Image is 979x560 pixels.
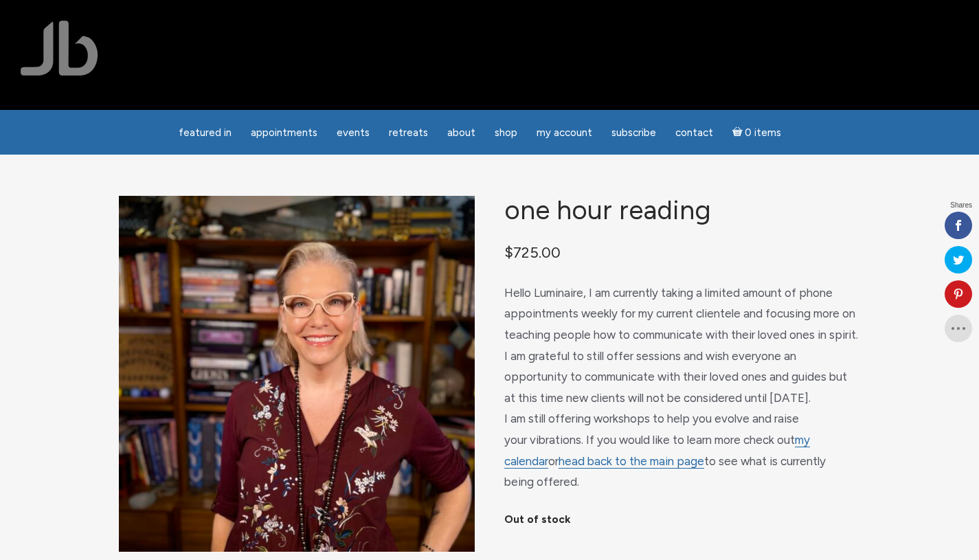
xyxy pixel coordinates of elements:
[179,126,232,139] span: featured in
[537,126,592,139] span: My Account
[675,126,713,139] span: Contact
[559,454,704,469] a: head back to the main page
[504,196,860,225] h1: One Hour Reading
[495,126,517,139] span: Shop
[381,120,436,146] a: Retreats
[504,433,810,469] a: my calendar
[21,21,98,76] img: Jamie Butler. The Everyday Medium
[504,509,860,530] p: Out of stock
[745,128,781,138] span: 0 items
[504,286,858,489] span: Hello Luminaire, I am currently taking a limited amount of phone appointments weekly for my curre...
[251,126,317,139] span: Appointments
[732,126,745,139] i: Cart
[486,120,526,146] a: Shop
[439,120,484,146] a: About
[724,118,790,146] a: Cart0 items
[389,126,428,139] span: Retreats
[504,243,561,261] bdi: 725.00
[504,243,513,261] span: $
[447,126,475,139] span: About
[328,120,378,146] a: Events
[528,120,600,146] a: My Account
[667,120,721,146] a: Contact
[603,120,664,146] a: Subscribe
[950,202,972,209] span: Shares
[119,196,475,552] img: One Hour Reading
[243,120,326,146] a: Appointments
[611,126,656,139] span: Subscribe
[170,120,240,146] a: featured in
[337,126,370,139] span: Events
